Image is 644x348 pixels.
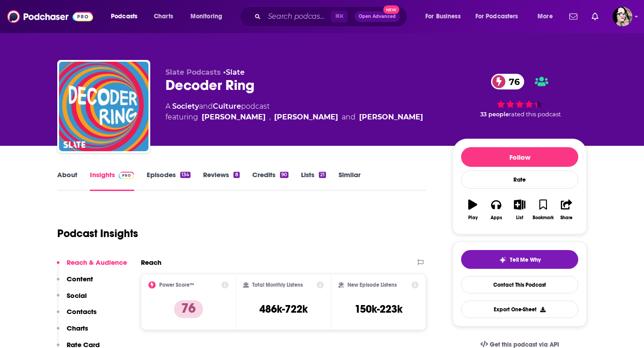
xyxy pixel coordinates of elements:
[264,9,331,24] input: Search podcasts, credits, & more...
[499,256,506,263] img: tell me why sparkle
[383,5,399,14] span: New
[301,170,326,191] a: Lists21
[233,172,239,178] div: 8
[90,170,134,191] a: InsightsPodchaser Pro
[331,11,347,22] span: ⌘ K
[425,10,461,23] span: For Business
[516,215,523,221] div: List
[141,258,161,267] h2: Reach
[57,307,97,324] button: Contacts
[67,324,88,332] p: Charts
[57,291,87,308] button: Social
[223,68,245,76] span: •
[355,302,402,316] h3: 150k-223k
[252,282,303,288] h2: Total Monthly Listens
[259,302,308,316] h3: 486k-722k
[269,112,271,123] span: ,
[470,9,531,24] button: open menu
[67,258,127,267] p: Reach & Audience
[165,112,423,123] span: featuring
[57,275,93,291] button: Content
[461,276,578,293] a: Contact This Podcast
[613,7,632,26] img: User Profile
[148,9,178,24] a: Charts
[203,170,239,191] a: Reviews8
[159,282,194,288] h2: Power Score™
[468,215,478,221] div: Play
[172,102,199,110] a: Society
[566,9,581,24] a: Show notifications dropdown
[508,194,531,226] button: List
[202,112,266,123] a: Willa Paskin
[57,170,77,191] a: About
[461,170,578,189] div: Rate
[453,68,587,123] div: 76 33 peoplerated this podcast
[154,10,173,23] span: Charts
[347,282,397,288] h2: New Episode Listens
[59,62,148,151] img: Decoder Ring
[560,215,572,221] div: Share
[475,10,518,23] span: For Podcasters
[491,74,524,89] a: 76
[531,9,564,24] button: open menu
[199,102,213,110] span: and
[184,9,234,24] button: open menu
[509,111,561,118] span: rated this podcast
[57,227,138,240] h1: Podcast Insights
[119,172,134,179] img: Podchaser Pro
[57,324,88,340] button: Charts
[613,7,632,26] button: Show profile menu
[461,147,578,167] button: Follow
[355,11,400,22] button: Open AdvancedNew
[105,9,149,24] button: open menu
[252,170,288,191] a: Credits90
[500,74,524,89] span: 76
[588,9,602,24] a: Show notifications dropdown
[191,10,222,23] span: Monitoring
[67,291,87,300] p: Social
[147,170,191,191] a: Episodes134
[491,215,502,221] div: Apps
[319,172,326,178] div: 21
[274,112,338,123] a: Max Freedman
[165,101,423,123] div: A podcast
[461,194,484,226] button: Play
[57,258,127,275] button: Reach & Audience
[67,275,93,283] p: Content
[174,300,203,318] p: 76
[342,112,356,123] span: and
[248,6,416,27] div: Search podcasts, credits, & more...
[555,194,578,226] button: Share
[67,307,97,316] p: Contacts
[510,256,541,263] span: Tell Me Why
[533,215,554,221] div: Bookmark
[359,14,396,19] span: Open Advanced
[484,194,508,226] button: Apps
[538,10,553,23] span: More
[180,172,191,178] div: 134
[111,10,137,23] span: Podcasts
[531,194,555,226] button: Bookmark
[213,102,241,110] a: Culture
[480,111,509,118] span: 33 people
[461,301,578,318] button: Export One-Sheet
[280,172,288,178] div: 90
[419,9,472,24] button: open menu
[7,8,93,25] img: Podchaser - Follow, Share and Rate Podcasts
[165,68,221,76] span: Slate Podcasts
[359,112,423,123] div: [PERSON_NAME]
[226,68,245,76] a: Slate
[613,7,632,26] span: Logged in as kdaneman
[461,250,578,269] button: tell me why sparkleTell Me Why
[339,170,360,191] a: Similar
